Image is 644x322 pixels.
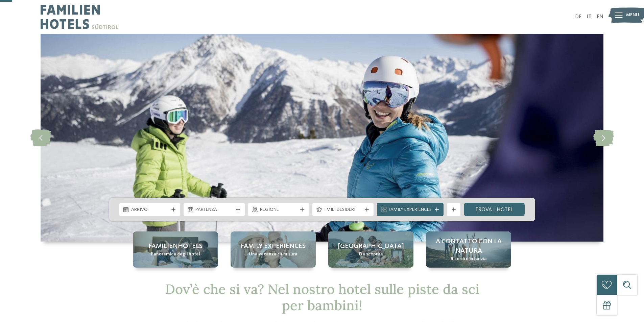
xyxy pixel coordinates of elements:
a: EN [597,14,603,20]
span: Familienhotels [148,242,202,251]
span: Family experiences [241,242,306,251]
span: Menu [626,12,639,19]
a: Hotel sulle piste da sci per bambini: divertimento senza confini A contatto con la natura Ricordi... [426,231,511,268]
span: Regione [260,206,297,213]
span: Family Experiences [389,206,432,213]
a: DE [575,14,581,20]
span: Arrivo [131,206,169,213]
span: Da scoprire [359,251,383,258]
span: Ricordi d’infanzia [451,256,487,263]
a: Hotel sulle piste da sci per bambini: divertimento senza confini [GEOGRAPHIC_DATA] Da scoprire [328,231,413,268]
span: Partenza [195,206,233,213]
a: Hotel sulle piste da sci per bambini: divertimento senza confini Familienhotels Panoramica degli ... [133,231,218,268]
span: I miei desideri [324,206,362,213]
span: Una vacanza su misura [249,251,297,258]
img: Hotel sulle piste da sci per bambini: divertimento senza confini [41,34,603,242]
span: Panoramica degli hotel [151,251,200,258]
span: [GEOGRAPHIC_DATA] [338,242,404,251]
span: Dov’è che si va? Nel nostro hotel sulle piste da sci per bambini! [165,280,479,314]
a: trova l’hotel [464,203,525,216]
a: IT [587,14,592,20]
a: Hotel sulle piste da sci per bambini: divertimento senza confini Family experiences Una vacanza s... [231,231,316,268]
span: A contatto con la natura [433,237,504,256]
